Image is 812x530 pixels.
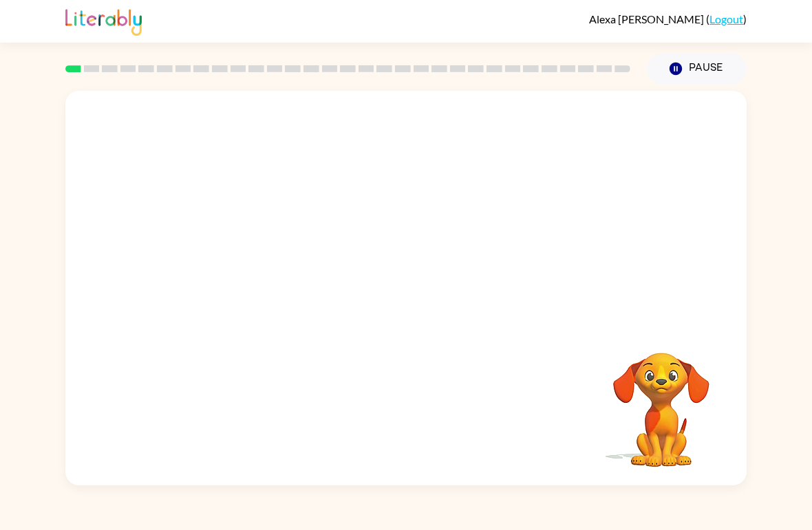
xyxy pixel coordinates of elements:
div: ( ) [589,12,747,25]
button: Pause [647,53,747,85]
span: Alexa [PERSON_NAME] [589,12,706,25]
video: Your browser must support playing .mp4 files to use Literably. Please try using another browser. [592,331,730,469]
img: Literably [65,5,142,36]
a: Logout [709,12,743,25]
